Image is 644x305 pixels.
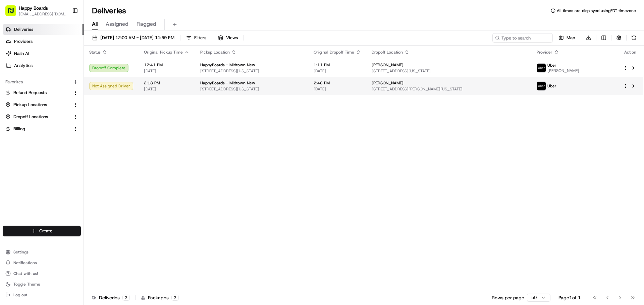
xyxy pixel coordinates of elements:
div: 2 [122,295,130,301]
span: Create [39,228,52,234]
button: Log out [3,290,81,300]
a: Deliveries [3,24,84,35]
img: uber-new-logo.jpeg [537,82,546,90]
span: Pickup Location [200,50,230,55]
div: Deliveries [92,294,130,301]
a: Providers [3,36,84,47]
span: Dropoff Locations [13,114,48,120]
span: [PERSON_NAME] [372,80,404,86]
span: [DATE] [314,86,361,92]
div: 📗 [7,150,12,156]
button: [DATE] 12:00 AM - [DATE] 11:59 PM [89,33,177,43]
span: Original Dropoff Time [314,50,354,55]
span: [PERSON_NAME] [372,62,404,68]
button: Billing [3,124,81,134]
img: Nash [7,7,20,20]
span: 2:48 PM [314,80,361,86]
span: HappyBoards - Midtown New [200,80,255,86]
span: [DATE] 12:00 AM - [DATE] 11:59 PM [100,35,174,41]
span: [DATE] [94,104,108,109]
img: uber-new-logo.jpeg [537,64,546,72]
span: [STREET_ADDRESS][US_STATE] [200,86,303,92]
img: 1732323095091-59ea418b-cfe3-43c8-9ae0-d0d06d6fd42c [14,64,26,76]
span: Billing [13,126,25,132]
span: Map [567,35,575,41]
span: Provider [537,50,552,55]
span: HappyBoards - Midtown New [200,62,255,68]
button: Refresh [629,33,639,43]
span: Refund Requests [13,90,47,96]
span: Log out [13,292,27,298]
span: • [22,122,24,127]
span: Assigned [106,20,128,28]
button: Filters [183,33,209,43]
div: Page 1 of 1 [558,294,581,301]
div: 💻 [57,150,62,156]
img: Dianne Alexi Soriano [7,97,17,108]
div: Packages [141,294,179,301]
span: [STREET_ADDRESS][US_STATE] [372,68,526,74]
span: 1:11 PM [314,62,361,68]
div: Favorites [3,77,81,87]
a: Analytics [3,60,84,71]
span: Uber [547,83,556,89]
span: [DATE] [144,86,190,92]
button: Happy Boards[EMAIL_ADDRESS][DOMAIN_NAME] [3,3,69,19]
button: Create [3,226,81,236]
button: Pickup Locations [3,99,81,110]
button: Chat with us! [3,269,81,278]
span: Notifications [13,260,37,265]
div: Past conversations [7,87,45,92]
span: [DATE] [26,122,40,127]
input: Clear [17,43,111,50]
span: Uber [547,63,556,68]
a: 💻API Documentation [54,147,110,159]
span: [DATE] [144,68,190,74]
span: Views [226,35,238,41]
button: [EMAIL_ADDRESS][DOMAIN_NAME] [19,11,67,17]
span: 2:18 PM [144,80,190,86]
span: Pylon [67,166,81,171]
button: Views [215,33,241,43]
a: 📗Knowledge Base [4,147,54,159]
a: Billing [5,126,70,132]
div: Action [623,50,637,55]
span: Chat with us! [13,271,38,276]
button: Start new chat [114,66,122,74]
p: Rows per page [492,294,524,301]
span: [STREET_ADDRESS][US_STATE] [200,68,303,74]
img: 1736555255976-a54dd68f-1ca7-489b-9aae-adbdc363a1c4 [13,104,19,109]
span: Pickup Locations [13,102,47,108]
div: We're available if you need us! [30,71,92,76]
button: Notifications [3,258,81,268]
span: Status [89,50,101,55]
img: 1736555255976-a54dd68f-1ca7-489b-9aae-adbdc363a1c4 [7,64,19,76]
span: [DATE] [314,68,361,74]
button: See all [104,86,122,94]
button: Toggle Theme [3,280,81,289]
span: Filters [194,35,206,41]
button: Happy Boards [19,5,48,11]
a: Nash AI [3,48,84,59]
p: Welcome 👋 [7,27,122,37]
span: Analytics [14,63,33,69]
span: Toggle Theme [13,282,40,287]
a: Refund Requests [5,90,70,96]
div: 2 [171,295,179,301]
button: Refund Requests [3,87,81,98]
button: Map [555,33,578,43]
div: Start new chat [30,64,110,71]
span: Knowledge Base [13,150,51,156]
span: Original Pickup Time [144,50,183,55]
a: Dropoff Locations [5,114,70,120]
span: Deliveries [14,26,33,32]
span: • [90,104,93,109]
span: Flagged [137,20,156,28]
h1: Deliveries [92,5,126,16]
span: Providers [14,39,33,45]
a: Powered byPylon [47,166,81,171]
a: Pickup Locations [5,102,70,108]
input: Type to search [492,33,553,43]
